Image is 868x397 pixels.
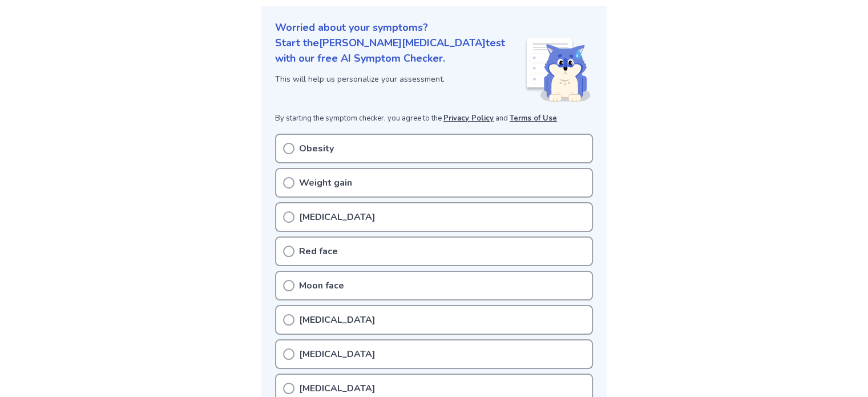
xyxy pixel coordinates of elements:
[443,113,494,123] a: Privacy Policy
[275,113,593,125] p: By starting the symptom checker, you agree to the and
[524,38,591,102] img: Shiba
[299,347,376,361] p: [MEDICAL_DATA]
[299,210,376,224] p: [MEDICAL_DATA]
[275,73,524,85] p: This will help us personalize your assessment.
[299,382,376,395] p: [MEDICAL_DATA]
[299,176,352,190] p: Weight gain
[299,313,376,327] p: [MEDICAL_DATA]
[275,20,593,35] p: Worried about your symptoms?
[299,244,338,258] p: Red face
[510,113,557,123] a: Terms of Use
[299,279,344,292] p: Moon face
[299,142,334,155] p: Obesity
[275,35,524,66] p: Start the [PERSON_NAME][MEDICAL_DATA] test with our free AI Symptom Checker.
